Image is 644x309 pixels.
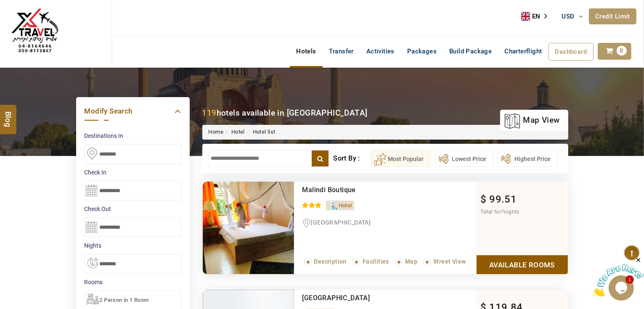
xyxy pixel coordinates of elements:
[85,241,181,250] label: nights
[562,13,575,20] span: USD
[592,256,644,296] iframe: chat widget
[363,258,389,265] span: Facilities
[6,4,63,61] img: The Royal Line Holidays
[85,168,181,177] label: Check In
[589,8,636,24] a: Credit Limit
[202,107,368,119] div: hotels available in [GEOGRAPHIC_DATA]
[405,258,417,265] span: Map
[371,150,431,167] button: Most Popular
[311,219,371,226] span: [GEOGRAPHIC_DATA]
[555,48,587,55] span: Dashboard
[489,193,517,205] span: 99.51
[521,10,553,23] div: Language
[481,209,519,215] span: Total for nights
[245,128,276,136] li: Hotel list
[3,111,14,118] span: Blog
[100,297,149,303] span: 2 Person in 1 Room
[339,202,352,209] span: Hotel
[498,43,548,60] a: Charterflight
[209,129,224,135] a: Home
[323,43,360,60] a: Transfer
[85,106,181,117] a: Modify Search
[231,129,245,135] a: Hotel
[401,43,443,60] a: Packages
[290,43,322,60] a: Hotels
[85,278,181,286] label: Rooms
[302,294,370,302] a: [GEOGRAPHIC_DATA]
[477,255,568,274] a: Show Rooms
[85,205,181,213] label: Check Out
[617,46,627,55] span: 0
[203,182,294,274] img: 2f429b1a13996e6660465247d5bc9e0b1cfaed10.jpeg
[360,43,401,60] a: Activities
[302,186,442,194] div: Malindi Boutique
[443,43,498,60] a: Build Package
[333,150,371,167] div: Sort By :
[433,258,466,265] span: Street View
[504,111,559,129] a: map view
[202,108,217,118] b: 119
[521,10,553,23] a: EN
[498,150,558,167] button: Highest Price
[85,132,181,140] label: Destinations In
[481,193,487,205] span: $
[521,10,553,23] aside: Language selected: English
[302,294,442,302] div: Kelele Square
[314,258,347,265] span: Description
[598,43,631,60] a: 0
[302,186,356,194] a: Malindi Boutique
[501,209,504,215] span: 7
[504,48,542,55] span: Charterflight
[435,150,493,167] button: Lowest Price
